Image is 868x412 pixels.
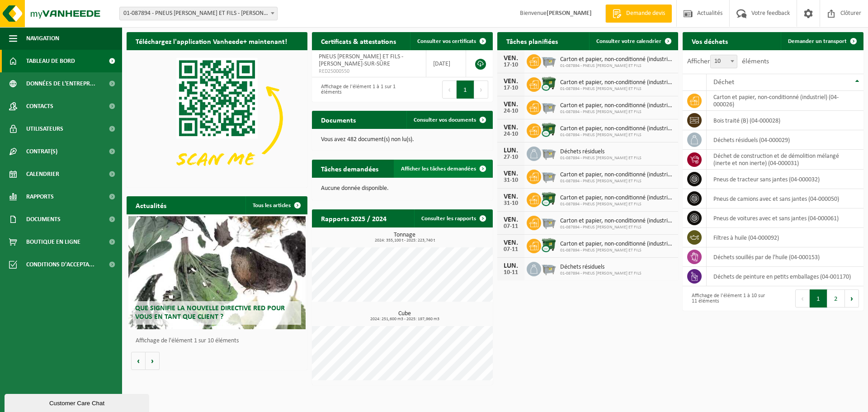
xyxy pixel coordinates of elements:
div: VEN. [502,78,520,85]
img: WB-1100-CU [541,122,557,137]
td: pneus de voitures avec et sans jantes (04-000061) [707,208,863,228]
button: Next [845,289,859,308]
span: Carton et papier, non-conditionné (industriel) [560,102,674,109]
img: WB-1100-CU [541,76,557,91]
img: WB-2500-GAL-GY-01 [541,99,557,114]
div: 24-10 [502,108,520,114]
td: déchets souillés par de l'huile (04-000153) [707,247,863,267]
span: 10 [710,55,737,68]
span: 2024: 355,100 t - 2025: 223,740 t [316,238,493,243]
span: Que signifie la nouvelle directive RED pour vous en tant que client ? [135,305,285,321]
span: Rapports [26,185,54,208]
span: 01-087894 - PNEUS ALBERT FERON ET FILS - VAUX-SUR-SÛRE [119,7,278,20]
button: 2 [827,289,845,308]
div: VEN. [502,170,520,177]
img: WB-1100-CU [541,191,557,207]
div: VEN. [502,124,520,131]
div: 17-10 [502,62,520,68]
img: Download de VHEPlus App [127,50,307,186]
h2: Documents [312,111,365,128]
div: 07-11 [502,246,520,253]
span: 01-087894 - PNEUS [PERSON_NAME] ET FILS [560,109,674,115]
span: Carton et papier, non-conditionné (industriel) [560,79,674,86]
span: Données de l'entrepr... [26,72,95,95]
h2: Rapports 2025 / 2024 [312,209,396,227]
div: VEN. [502,193,520,200]
span: 2024: 251,600 m3 - 2025: 197,960 m3 [316,317,493,322]
a: Afficher les tâches demandées [394,160,492,178]
td: déchet de construction et de démolition mélangé (inerte et non inerte) (04-000031) [707,150,863,170]
span: Demander un transport [788,38,847,44]
span: RED25000550 [319,68,419,75]
span: PNEUS [PERSON_NAME] ET FILS - [PERSON_NAME]-SUR-SÛRE [319,53,403,67]
td: déchets résiduels (04-000029) [707,130,863,150]
div: LUN. [502,262,520,270]
button: 1 [810,289,827,308]
span: 01-087894 - PNEUS [PERSON_NAME] ET FILS [560,133,674,138]
h2: Tâches demandées [312,160,387,177]
div: Affichage de l'élément 1 à 1 sur 1 éléments [316,80,398,99]
span: 01-087894 - PNEUS [PERSON_NAME] ET FILS [560,179,674,184]
span: Déchets résiduels [560,264,642,271]
div: LUN. [502,147,520,154]
span: Boutique en ligne [26,231,80,253]
div: 17-10 [502,85,520,91]
h2: Vos déchets [683,32,737,50]
a: Consulter vos documents [406,111,492,129]
h3: Tonnage [316,232,493,243]
span: Calendrier [26,163,59,185]
img: WB-2500-GAL-GY-01 [541,168,557,184]
img: WB-1100-CU [541,237,557,253]
img: WB-2500-GAL-GY-01 [541,145,557,161]
span: Déchet [713,79,734,86]
h2: Téléchargez l'application Vanheede+ maintenant! [127,32,296,50]
p: Aucune donnée disponible. [321,185,484,192]
div: VEN. [502,101,520,108]
p: Vous avez 482 document(s) non lu(s). [321,137,484,143]
a: Consulter votre calendrier [589,32,677,50]
label: Afficher éléments [687,58,769,65]
span: Carton et papier, non-conditionné (industriel) [560,56,674,63]
span: 01-087894 - PNEUS [PERSON_NAME] ET FILS [560,156,642,161]
h3: Cube [316,311,493,322]
a: Que signifie la nouvelle directive RED pour vous en tant que client ? [128,216,306,329]
p: Affichage de l'élément 1 sur 10 éléments [136,338,303,344]
td: carton et papier, non-conditionné (industriel) (04-000026) [707,91,863,111]
span: Consulter vos documents [414,117,476,123]
td: pneus de tracteur sans jantes (04-000032) [707,170,863,189]
strong: [PERSON_NAME] [547,10,592,17]
div: 24-10 [502,131,520,137]
td: filtres à huile (04-000092) [707,228,863,247]
span: Carton et papier, non-conditionné (industriel) [560,171,674,179]
span: Navigation [26,27,59,50]
span: Consulter votre calendrier [596,38,661,44]
span: Contrat(s) [26,140,57,163]
img: WB-2500-GAL-GY-01 [541,214,557,230]
span: Utilisateurs [26,118,63,140]
span: Carton et papier, non-conditionné (industriel) [560,218,674,225]
button: Previous [442,81,457,99]
span: Consulter vos certificats [417,38,476,44]
button: Volgende [146,352,160,370]
span: 01-087894 - PNEUS [PERSON_NAME] ET FILS [560,202,674,207]
span: 01-087894 - PNEUS [PERSON_NAME] ET FILS [560,248,674,253]
a: Tous les articles [245,196,307,214]
span: Demande devis [624,9,667,18]
td: pneus de camions avec et sans jantes (04-000050) [707,189,863,208]
a: Demande devis [605,5,672,23]
span: Conditions d'accepta... [26,253,94,276]
span: 01-087894 - PNEUS [PERSON_NAME] ET FILS [560,225,674,230]
span: 01-087894 - PNEUS ALBERT FERON ET FILS - VAUX-SUR-SÛRE [120,7,277,20]
div: VEN. [502,239,520,246]
span: Carton et papier, non-conditionné (industriel) [560,194,674,202]
h2: Actualités [127,196,175,214]
button: Next [474,81,488,99]
span: 01-087894 - PNEUS [PERSON_NAME] ET FILS [560,86,674,92]
span: Afficher les tâches demandées [401,166,476,172]
div: VEN. [502,216,520,223]
img: WB-2500-GAL-GY-01 [541,53,557,68]
span: Déchets résiduels [560,148,642,156]
span: Carton et papier, non-conditionné (industriel) [560,241,674,248]
div: 07-11 [502,223,520,230]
